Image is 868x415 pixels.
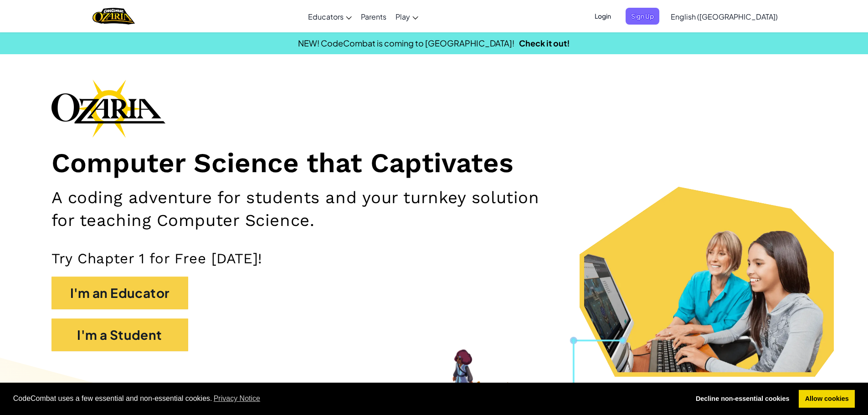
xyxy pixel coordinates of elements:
[666,4,782,29] a: English ([GEOGRAPHIC_DATA])
[589,8,616,25] button: Login
[51,250,817,267] p: Try Chapter 1 for Free [DATE]!
[51,277,188,309] button: I'm an Educator
[303,4,356,29] a: Educators
[308,12,344,21] span: Educators
[13,392,683,405] span: CodeCombat uses a few essential and non-essential cookies.
[799,390,855,408] a: allow cookies
[626,8,659,25] button: Sign Up
[92,7,135,26] img: Home
[356,4,391,29] a: Parents
[671,12,778,21] span: English ([GEOGRAPHIC_DATA])
[519,38,570,48] a: Check it out!
[391,4,423,29] a: Play
[212,392,262,405] a: learn more about cookies
[298,38,514,48] span: NEW! CodeCombat is coming to [GEOGRAPHIC_DATA]!
[51,147,817,180] h1: Computer Science that Captivates
[395,12,410,21] span: Play
[92,7,135,26] a: Ozaria by CodeCombat logo
[689,390,796,408] a: deny cookies
[51,79,165,138] img: Ozaria branding logo
[51,186,565,231] h2: A coding adventure for students and your turnkey solution for teaching Computer Science.
[51,318,188,351] button: I'm a Student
